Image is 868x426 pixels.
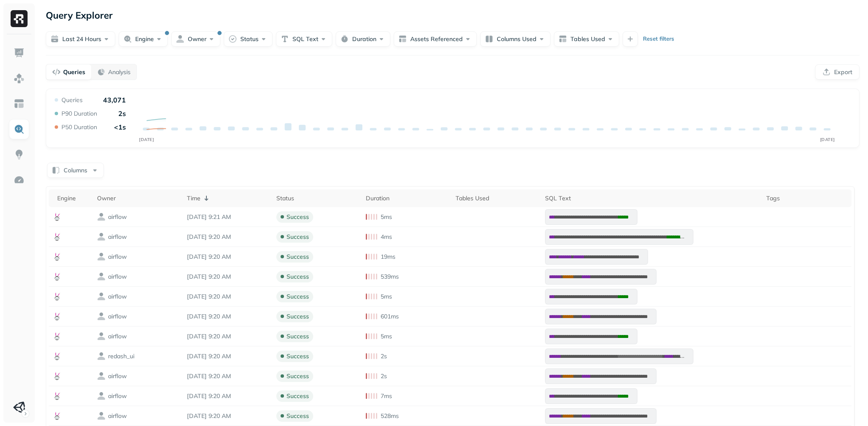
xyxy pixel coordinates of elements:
p: 528ms [381,412,399,420]
p: success [287,412,309,420]
p: success [287,372,309,380]
img: owner [97,272,106,281]
p: P50 Duration [61,123,97,131]
img: Assets [14,73,25,84]
button: Columns Used [480,31,551,47]
p: redash_ui [108,352,134,360]
div: Status [276,194,357,202]
button: Engine [119,31,168,47]
p: airflow [108,293,127,301]
img: Query Explorer [14,124,25,135]
p: 2s [381,372,387,380]
img: owner [97,352,106,360]
p: Sep 9, 2025 9:20 AM [187,412,268,420]
img: Ryft [11,10,28,27]
button: Status [224,31,273,47]
p: success [287,253,309,261]
p: success [287,293,309,301]
img: owner [97,412,106,420]
p: 4ms [381,233,392,241]
p: Sep 9, 2025 9:20 AM [187,372,268,380]
div: Tags [766,194,847,202]
p: airflow [108,313,127,321]
p: Sep 9, 2025 9:20 AM [187,352,268,360]
p: airflow [108,372,127,380]
p: Query Explorer [46,8,113,23]
img: owner [97,332,106,340]
p: Sep 9, 2025 9:20 AM [187,313,268,321]
p: P90 Duration [61,110,97,118]
div: Time [187,193,268,203]
p: 601ms [381,313,399,321]
p: success [287,352,309,360]
p: Sep 9, 2025 9:20 AM [187,332,268,340]
p: airflow [108,253,127,261]
p: Sep 9, 2025 9:20 AM [187,253,268,261]
p: airflow [108,392,127,400]
p: Sep 9, 2025 9:20 AM [187,233,268,241]
div: SQL Text [545,194,757,202]
p: Queries [63,68,85,76]
button: Columns [47,163,104,178]
button: Duration [336,31,390,47]
p: <1s [114,123,126,131]
img: owner [97,372,106,380]
p: success [287,233,309,241]
tspan: [DATE] [820,137,835,142]
p: 43,071 [103,96,126,104]
img: owner [97,392,106,400]
p: airflow [108,273,127,281]
p: success [287,392,309,400]
p: airflow [108,332,127,340]
p: 5ms [381,332,392,340]
p: Reset filters [643,35,674,43]
p: success [287,273,309,281]
p: 19ms [381,253,395,261]
p: Sep 9, 2025 9:20 AM [187,392,268,400]
p: Sep 9, 2025 9:20 AM [187,293,268,301]
img: Dashboard [14,47,25,58]
img: owner [97,312,106,321]
p: airflow [108,233,127,241]
tspan: [DATE] [139,137,154,142]
img: Asset Explorer [14,98,25,109]
p: 5ms [381,293,392,301]
img: Unity [13,401,25,413]
img: Optimization [14,174,25,185]
div: Engine [57,194,89,202]
button: Tables Used [554,31,619,47]
p: Analysis [108,68,131,76]
div: Owner [97,194,178,202]
img: owner [97,232,106,241]
p: airflow [108,213,127,221]
p: success [287,313,309,321]
button: Export [815,64,860,80]
button: Assets Referenced [394,31,477,47]
p: Sep 9, 2025 9:21 AM [187,213,268,221]
img: Insights [14,149,25,160]
img: owner [97,213,106,221]
div: Tables Used [456,194,537,202]
p: 7ms [381,392,392,400]
p: airflow [108,412,127,420]
div: Duration [366,194,447,202]
p: 5ms [381,213,392,221]
img: owner [97,292,106,301]
button: Last 24 hours [46,31,115,47]
p: success [287,213,309,221]
img: owner [97,252,106,261]
p: 2s [381,352,387,360]
button: SQL Text [276,31,332,47]
button: Owner [171,31,220,47]
p: success [287,332,309,340]
p: Sep 9, 2025 9:20 AM [187,273,268,281]
p: 539ms [381,273,399,281]
p: Queries [61,96,83,104]
p: 2s [118,109,126,118]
